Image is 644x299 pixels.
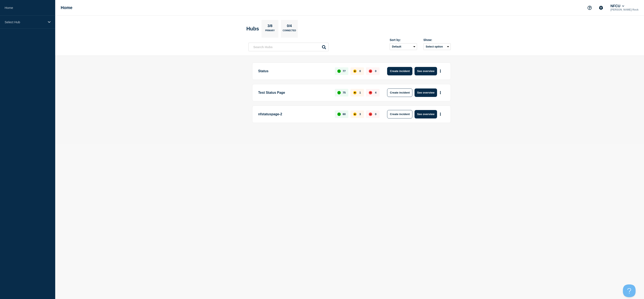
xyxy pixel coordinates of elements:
div: Sort by: [390,38,417,42]
p: 60 [343,113,346,116]
button: Create incident [387,110,412,118]
button: More actions [438,89,443,96]
div: affected [353,69,357,73]
button: Create incident [387,88,412,97]
p: [PERSON_NAME] Rock [610,8,639,11]
button: NFCU [610,4,625,8]
p: 4 [375,91,376,94]
p: 77 [343,69,346,73]
p: 0/4 [285,24,294,29]
div: down [369,113,372,116]
p: 75 [343,91,346,94]
button: More actions [438,67,443,75]
button: See overview [415,67,437,75]
p: Test Status Page [258,88,330,97]
p: 0 [375,69,376,73]
button: See overview [415,88,437,97]
button: Create incident [387,67,412,75]
div: up [337,113,341,116]
iframe: Help Scout Beacon - Open [623,284,636,297]
p: Connected [283,29,296,34]
button: See overview [415,110,437,118]
select: Sort by [390,43,417,50]
p: Select Hub [5,20,45,24]
p: nfstatuspage-2 [258,110,330,118]
div: affected [353,113,357,116]
div: affected [353,91,357,94]
button: More actions [438,110,443,118]
button: Support [585,3,594,12]
div: Show: [423,38,451,42]
button: Account settings [597,3,605,12]
p: Primary [265,29,275,34]
div: down [369,69,372,73]
p: Status [258,67,330,75]
p: 3 [359,113,361,116]
div: up [337,69,341,73]
h1: Home [61,5,72,10]
h2: Hubs [246,26,259,32]
div: up [337,91,341,94]
div: down [369,91,372,94]
p: 0 [359,69,361,73]
button: Select option [423,43,451,50]
input: Search Hubs [248,43,329,51]
p: 1 [359,91,361,94]
p: 0 [375,113,376,116]
p: 3/8 [266,24,274,29]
